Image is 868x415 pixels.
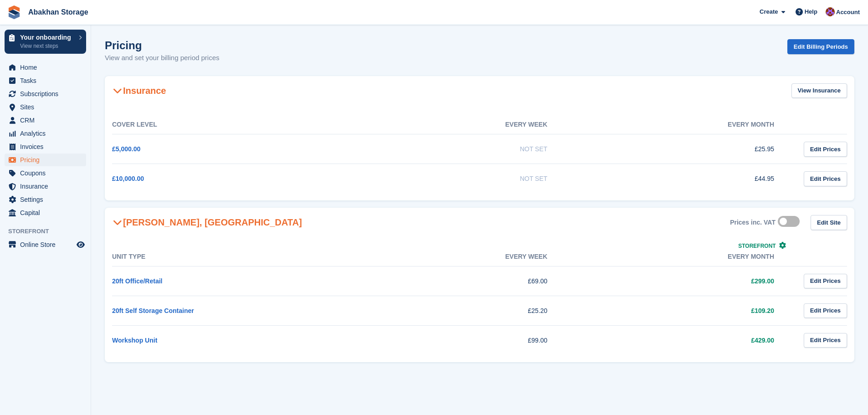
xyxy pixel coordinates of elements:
[20,127,75,140] span: Analytics
[112,175,144,182] a: £10,000.00
[75,239,86,250] a: Preview store
[112,337,157,344] a: Workshop Unit
[5,193,86,206] a: menu
[836,8,860,17] span: Account
[738,243,776,249] span: Storefront
[805,7,817,16] span: Help
[20,87,75,100] span: Subscriptions
[105,39,220,51] h1: Pricing
[20,238,75,251] span: Online Store
[565,164,792,194] td: £44.95
[112,247,339,266] th: Unit Type
[112,145,140,153] a: £5,000.00
[339,266,566,296] td: £69.00
[804,333,847,348] a: Edit Prices
[20,180,75,193] span: Insurance
[5,127,86,140] a: menu
[112,217,302,228] h2: [PERSON_NAME], [GEOGRAPHIC_DATA]
[804,303,847,318] a: Edit Prices
[20,42,74,50] p: View next steps
[339,296,566,325] td: £25.20
[20,154,75,166] span: Pricing
[5,87,86,100] a: menu
[20,114,75,127] span: CRM
[565,247,792,266] th: Every month
[811,215,847,230] a: Edit Site
[20,167,75,179] span: Coupons
[339,134,566,164] td: Not Set
[5,61,86,74] a: menu
[20,193,75,206] span: Settings
[339,247,566,266] th: Every week
[565,134,792,164] td: £25.95
[787,39,854,54] a: Edit Billing Periods
[804,274,847,289] a: Edit Prices
[20,206,75,219] span: Capital
[565,115,792,134] th: Every month
[112,307,194,314] a: 20ft Self Storage Container
[804,171,847,186] a: Edit Prices
[339,164,566,194] td: Not Set
[5,101,86,113] a: menu
[791,83,847,98] a: View Insurance
[5,180,86,193] a: menu
[804,142,847,157] a: Edit Prices
[112,277,162,285] a: 20ft Office/Retail
[565,325,792,355] td: £429.00
[7,5,21,19] img: stora-icon-8386f47178a22dfd0bd8f6a31ec36ba5ce8667c1dd55bd0f319d3a0aa187defe.svg
[20,61,75,74] span: Home
[105,53,220,63] p: View and set your billing period prices
[5,30,86,54] a: Your onboarding View next steps
[112,85,166,96] h2: Insurance
[20,140,75,153] span: Invoices
[565,296,792,325] td: £109.20
[25,5,92,20] a: Abakhan Storage
[738,243,786,249] a: Storefront
[339,325,566,355] td: £99.00
[5,114,86,127] a: menu
[8,227,91,236] span: Storefront
[826,7,835,16] img: William Abakhan
[5,154,86,166] a: menu
[5,238,86,251] a: menu
[339,115,566,134] th: Every week
[20,74,75,87] span: Tasks
[730,219,776,226] div: Prices inc. VAT
[20,101,75,113] span: Sites
[5,206,86,219] a: menu
[760,7,778,16] span: Create
[5,140,86,153] a: menu
[112,115,339,134] th: Cover Level
[565,266,792,296] td: £299.00
[5,74,86,87] a: menu
[5,167,86,179] a: menu
[20,34,74,41] p: Your onboarding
